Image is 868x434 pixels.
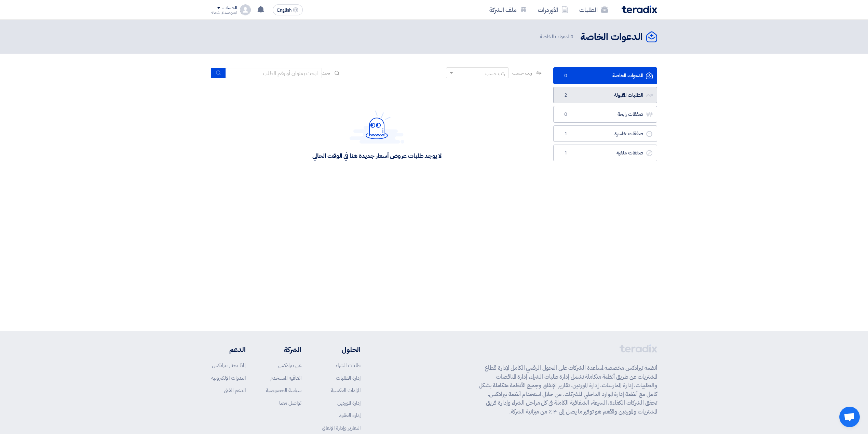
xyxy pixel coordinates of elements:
span: 0 [570,33,573,40]
img: Hello [350,110,404,144]
div: ايمن صداق شحاته [211,11,238,14]
a: الطلبات [574,2,613,18]
span: الدعوات الخاصة [540,33,575,41]
span: English [277,8,291,13]
li: الدعم [211,344,246,355]
a: إدارة الموردين [337,399,361,407]
span: 1 [562,131,570,137]
a: إدارة الطلبات [336,374,361,382]
p: أنظمة تيرادكس مخصصة لمساعدة الشركات على التحول الرقمي الكامل لإدارة قطاع المشتريات عن طريق أنظمة ... [479,364,657,416]
a: صفقات ملغية1 [553,145,657,161]
li: الشركة [266,344,301,355]
a: صفقات رابحة0 [553,106,657,123]
div: الحساب [222,5,237,11]
a: اتفاقية المستخدم [270,374,301,382]
span: 1 [562,150,570,157]
img: Teradix logo [622,5,657,13]
a: إدارة العقود [339,411,361,419]
a: الأوردرات [532,2,574,18]
span: 0 [562,72,570,79]
button: English [273,4,303,15]
span: بحث [322,69,330,77]
li: الحلول [322,344,361,355]
a: تواصل معنا [279,399,301,407]
a: صفقات خاسرة1 [553,125,657,142]
h2: الدعوات الخاصة [580,30,643,44]
a: المزادات العكسية [331,386,361,394]
a: الدعم الفني [224,386,246,394]
span: رتب حسب [512,69,532,77]
input: ابحث بعنوان أو رقم الطلب [226,68,322,78]
a: طلبات الشراء [336,362,361,369]
a: الطلبات المقبولة2 [553,87,657,104]
a: الندوات الإلكترونية [211,374,246,382]
a: ملف الشركة [484,2,532,18]
img: profile_test.png [240,4,251,15]
div: رتب حسب [485,70,505,77]
a: سياسة الخصوصية [266,386,301,394]
span: 2 [562,92,570,99]
a: لماذا تختار تيرادكس [212,362,246,369]
a: التقارير وإدارة الإنفاق [322,424,361,432]
span: 0 [562,111,570,118]
a: الدعوات الخاصة0 [553,67,657,84]
div: لا يوجد طلبات عروض أسعار جديدة هنا في الوقت الحالي [312,152,441,160]
div: Open chat [839,407,860,427]
a: عن تيرادكس [278,362,301,369]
